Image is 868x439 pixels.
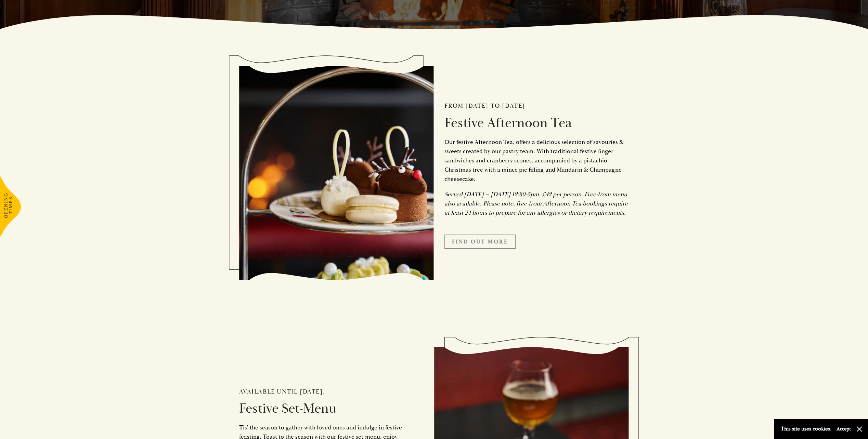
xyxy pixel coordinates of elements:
h2: Festive Afternoon Tea [444,115,629,131]
button: Accept [837,426,851,432]
h2: Available until [DATE]. [239,388,424,396]
h2: From [DATE] to [DATE] [444,102,629,110]
p: Our festive Afternoon Tea, offers a delicious selection of savouries & sweets created by our past... [444,137,629,184]
a: FIND OUT MORE [444,235,516,249]
p: This site uses cookies. [781,424,831,434]
button: Close and accept [856,426,863,433]
em: Served [DATE] – [DATE] 12:30-5pm. £42 per person. Free-from menu also available. Please note, fre... [444,190,628,217]
h2: Festive Set-Menu [239,400,424,417]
